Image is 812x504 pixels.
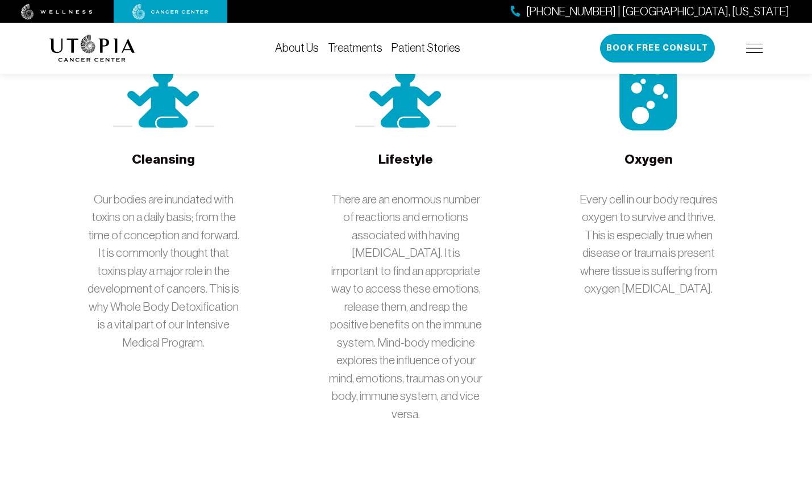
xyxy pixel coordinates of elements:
p: There are an enormous number of reactions and emotions associated with having [MEDICAL_DATA]. It ... [329,190,482,423]
img: cancer center [132,4,209,20]
a: Patient Stories [392,41,460,54]
a: Treatments [328,41,382,54]
p: Our bodies are inundated with toxins on a daily basis; from the time of conception and forward. I... [87,190,240,352]
a: [PHONE_NUMBER] | [GEOGRAPHIC_DATA], [US_STATE] [511,3,789,20]
a: About Us [275,41,319,54]
p: Every cell in our body requires oxygen to survive and thrive. This is especially true when diseas... [572,190,725,298]
img: Cleansing [113,63,214,131]
button: Book Free Consult [600,34,715,63]
img: wellness [21,4,93,20]
img: logo [49,35,135,62]
span: [PHONE_NUMBER] | [GEOGRAPHIC_DATA], [US_STATE] [526,3,789,20]
span: Lifestyle [378,151,433,185]
img: icon-hamburger [746,44,763,53]
img: Lifestyle [355,63,456,131]
span: Cleansing [132,151,195,185]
